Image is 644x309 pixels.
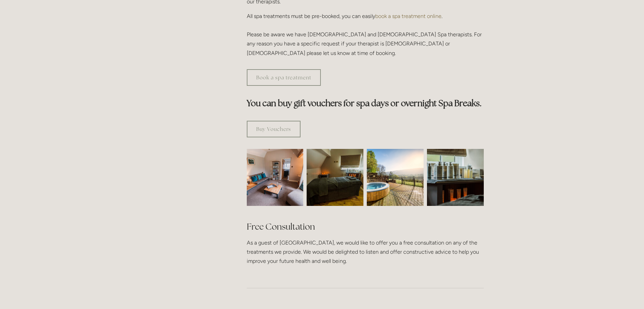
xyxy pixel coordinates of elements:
img: Waiting room, spa room, Losehill House Hotel and Spa [233,149,318,206]
strong: You can buy gift vouchers for spa days or overnight Spa Breaks. [247,98,482,109]
img: Spa room, Losehill House Hotel and Spa [292,149,378,206]
h2: Free Consultation [247,221,484,233]
img: Body creams in the spa room, Losehill House Hotel and Spa [413,149,498,206]
p: As a guest of [GEOGRAPHIC_DATA], we would like to offer you a free consultation on any of the tre... [247,238,484,266]
p: All spa treatments must be pre-booked, you can easily . Please be aware we have [DEMOGRAPHIC_DATA... [247,12,484,58]
img: Outdoor jacuzzi with a view of the Peak District, Losehill House Hotel and Spa [367,149,424,206]
a: book a spa treatment online [375,13,442,19]
a: Buy Vouchers [247,121,301,137]
a: Book a spa treatment [247,69,321,86]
